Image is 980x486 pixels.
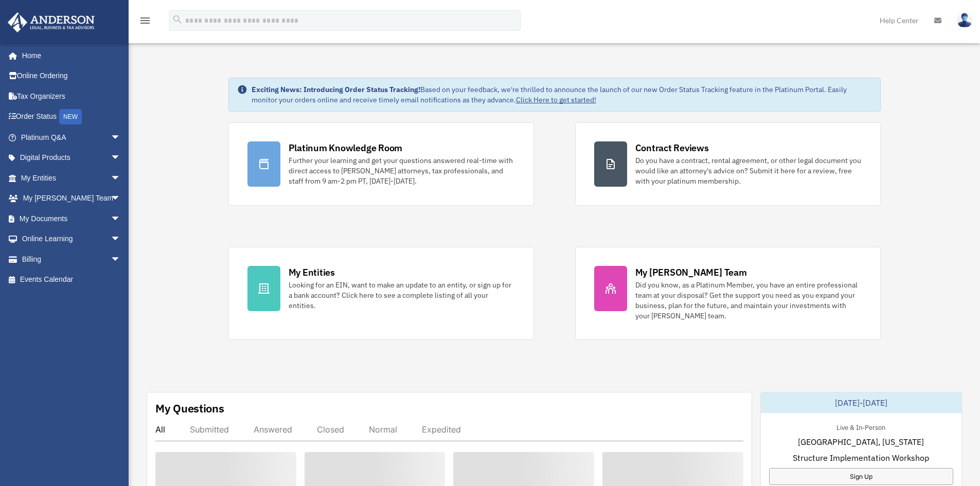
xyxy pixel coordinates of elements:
[7,269,136,290] a: Events Calendar
[635,155,862,186] div: Do you have a contract, rental agreement, or other legal document you would like an attorney's ad...
[111,148,131,169] span: arrow_drop_down
[111,208,131,229] span: arrow_drop_down
[155,424,165,435] div: All
[111,249,131,270] span: arrow_drop_down
[575,122,881,206] a: Contract Reviews Do you have a contract, rental agreement, or other legal document you would like...
[228,122,534,206] a: Platinum Knowledge Room Further your learning and get your questions answered real-time with dire...
[111,188,131,209] span: arrow_drop_down
[254,424,292,435] div: Answered
[828,421,894,432] div: Live & In-Person
[635,141,709,154] div: Contract Reviews
[139,14,151,27] i: menu
[252,85,420,94] strong: Exciting News: Introducing Order Status Tracking!
[7,208,136,229] a: My Documentsarrow_drop_down
[155,401,224,416] div: My Questions
[252,84,872,105] div: Based on your feedback, we're thrilled to announce the launch of our new Order Status Tracking fe...
[7,127,136,148] a: Platinum Q&Aarrow_drop_down
[317,424,344,435] div: Closed
[7,188,136,209] a: My [PERSON_NAME] Teamarrow_drop_down
[635,266,747,279] div: My [PERSON_NAME] Team
[5,12,98,32] img: Anderson Advisors Platinum Portal
[190,424,229,435] div: Submitted
[7,148,136,168] a: Digital Productsarrow_drop_down
[7,229,136,249] a: Online Learningarrow_drop_down
[172,14,183,25] i: search
[7,86,136,106] a: Tax Organizers
[7,45,131,66] a: Home
[575,247,881,340] a: My [PERSON_NAME] Team Did you know, as a Platinum Member, you have an entire professional team at...
[369,424,397,435] div: Normal
[228,247,534,340] a: My Entities Looking for an EIN, want to make an update to an entity, or sign up for a bank accoun...
[516,95,596,104] a: Click Here to get started!
[111,168,131,189] span: arrow_drop_down
[289,280,515,311] div: Looking for an EIN, want to make an update to an entity, or sign up for a bank account? Click her...
[7,106,136,128] a: Order StatusNEW
[289,155,515,186] div: Further your learning and get your questions answered real-time with direct access to [PERSON_NAM...
[635,280,862,321] div: Did you know, as a Platinum Member, you have an entire professional team at your disposal? Get th...
[422,424,461,435] div: Expedited
[289,141,403,154] div: Platinum Knowledge Room
[59,109,82,124] div: NEW
[957,13,972,28] img: User Pic
[111,127,131,148] span: arrow_drop_down
[793,452,929,464] span: Structure Implementation Workshop
[769,468,953,485] a: Sign Up
[139,18,151,27] a: menu
[7,249,136,269] a: Billingarrow_drop_down
[761,392,961,413] div: [DATE]-[DATE]
[111,229,131,250] span: arrow_drop_down
[7,66,136,86] a: Online Ordering
[7,168,136,188] a: My Entitiesarrow_drop_down
[289,266,335,279] div: My Entities
[798,436,924,448] span: [GEOGRAPHIC_DATA], [US_STATE]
